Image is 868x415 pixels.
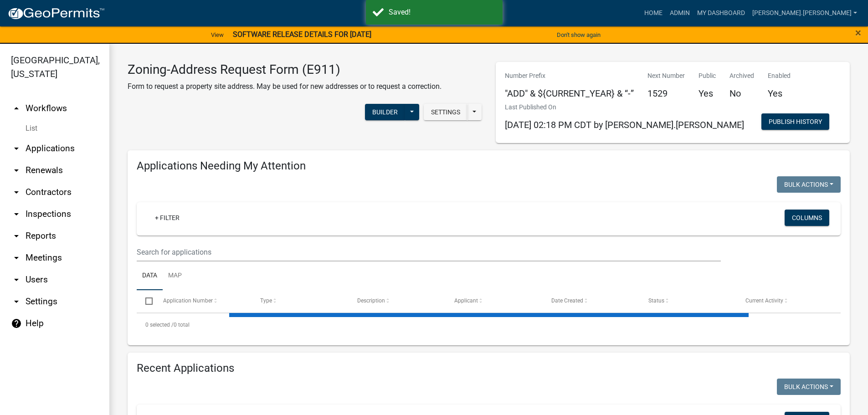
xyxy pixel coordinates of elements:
datatable-header-cell: Type [251,290,348,312]
i: arrow_drop_down [11,187,22,198]
span: Type [260,297,272,304]
datatable-header-cell: Application Number [154,290,251,312]
i: arrow_drop_down [11,165,22,176]
button: Bulk Actions [777,176,841,193]
span: × [855,26,861,39]
wm-modal-confirm: Workflow Publish History [761,118,829,126]
button: Settings [424,104,467,120]
span: Current Activity [745,297,783,304]
button: Bulk Actions [777,379,841,395]
span: Date Created [551,297,583,304]
a: View [207,27,227,42]
a: Data [137,261,163,291]
span: Description [357,297,385,304]
span: Status [648,297,664,304]
i: arrow_drop_down [11,143,22,154]
datatable-header-cell: Status [640,290,737,312]
datatable-header-cell: Current Activity [737,290,834,312]
span: [DATE] 02:18 PM CDT by [PERSON_NAME].[PERSON_NAME] [505,119,744,130]
i: arrow_drop_down [11,231,22,241]
div: 0 total [137,313,841,336]
h5: "ADD" & ${CURRENT_YEAR} & “-” [505,88,634,99]
i: arrow_drop_up [11,103,22,114]
a: Admin [666,5,693,22]
button: Builder [365,104,405,120]
a: Map [163,261,187,291]
i: arrow_drop_down [11,252,22,263]
h5: 1529 [647,88,685,99]
datatable-header-cell: Date Created [543,290,640,312]
button: Publish History [761,113,829,130]
strong: SOFTWARE RELEASE DETAILS FOR [DATE] [233,30,371,39]
p: Public [699,71,716,81]
p: Number Prefix [505,71,634,81]
datatable-header-cell: Applicant [446,290,543,312]
i: arrow_drop_down [11,274,22,285]
h4: Recent Applications [137,362,841,375]
h5: No [729,88,754,99]
a: [PERSON_NAME].[PERSON_NAME] [749,5,861,22]
h5: Yes [699,88,716,99]
div: Saved! [389,7,496,18]
i: help [11,318,22,329]
a: My Dashboard [693,5,749,22]
h3: Zoning-Address Request Form (E911) [128,62,442,77]
a: Home [641,5,666,22]
p: Form to request a property site address. May be used for new addresses or to request a correction. [128,81,442,92]
p: Archived [729,71,754,81]
button: Close [855,27,861,38]
button: Columns [785,210,829,226]
button: Don't show again [553,27,604,42]
i: arrow_drop_down [11,209,22,220]
p: Next Number [647,71,685,81]
span: Application Number [163,297,213,304]
span: 0 selected / [145,322,174,328]
h4: Applications Needing My Attention [137,159,841,173]
datatable-header-cell: Description [349,290,446,312]
span: Applicant [454,297,478,304]
p: Last Published On [505,102,744,112]
datatable-header-cell: Select [137,290,154,312]
i: arrow_drop_down [11,296,22,307]
input: Search for applications [137,243,721,261]
p: Enabled [768,71,791,81]
a: + Filter [148,210,187,226]
h5: Yes [768,88,791,99]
